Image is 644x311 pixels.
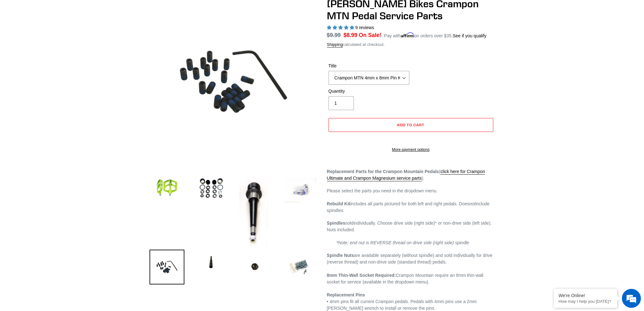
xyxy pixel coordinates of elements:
strong: Replacement Pins [327,292,365,297]
span: sold [345,221,354,226]
span: 5.00 stars [327,25,355,30]
img: Load image into Gallery viewer, Canfield Bikes Crampon MTN Pedal Service Parts [238,176,270,248]
strong: Replacement Parts for the Crampon Mountain Pedals [327,169,439,174]
img: Load image into Gallery viewer, Canfield Bikes Crampon MTN Pedal Service Parts [150,176,184,200]
div: We're Online! [558,293,612,298]
a: Shipping [327,42,343,47]
a: See if you qualify - Learn more about Affirm Financing (opens in modal) [453,33,487,38]
img: Load image into Gallery viewer, Canfield Bikes Crampon MTN Pedal Service Parts [283,176,317,204]
p: are available separately (without spindle) and sold individually for drive (reverse thread) and n... [327,252,495,285]
span: Add to cart [397,122,424,127]
span: $8.99 [343,32,357,38]
span: 9 reviews [355,25,374,30]
p: individually. Choose drive side (right side)* or non-drive side (left side). Nuts included. [327,220,495,233]
span: Please select the parts you need in the dropdown menu. [327,188,437,193]
em: *Note: end nut is REVERSE thread on drive side (right side) spindle [336,240,469,245]
strong: Rebuild Kit [327,201,350,206]
p: How may I help you today? [558,299,612,304]
span: Affirm [401,32,414,38]
strong: 8mm Thin-Wall Socket Required: [327,273,396,278]
p: Pay with on orders over $35. [384,31,486,39]
img: Load image into Gallery viewer, Canfield Bikes Crampon MTN Pedal Service Parts [194,250,229,277]
img: Load image into Gallery viewer, Canfield Bikes Crampon Mountain Rebuild Kit [194,176,229,202]
button: Add to cart [328,118,493,132]
label: Title [328,63,409,69]
img: Load image into Gallery viewer, Canfield Bikes Crampon MTN Pedal Service Parts [283,250,317,284]
div: calculated at checkout. [327,41,495,48]
strong: Spindles [327,221,345,226]
strong: Spindle Nuts [327,253,354,258]
em: not [469,201,475,206]
a: click here for Crampon Ultimate and Crampon Magnesium service parts [327,169,485,181]
label: Quantity [328,88,409,95]
span: On Sale! [359,31,381,39]
s: $9.99 [327,32,341,38]
a: More payment options [328,147,493,152]
img: Load image into Gallery viewer, Canfield Bikes Crampon MTN Pedal Service Parts [238,250,273,283]
img: Load image into Gallery viewer, Canfield Bikes Crampon MTN Pedal Service Parts [150,250,184,284]
p: includes all parts pictured for both left and right pedals. Does include spindles. [327,201,495,214]
p: ( ). [327,168,495,182]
